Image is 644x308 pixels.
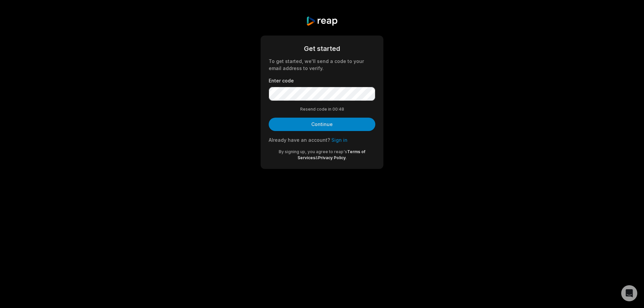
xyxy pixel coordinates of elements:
[621,285,637,301] div: Open Intercom Messenger
[269,58,375,72] div: To get started, we'll send a code to your email address to verify.
[298,149,366,160] a: Terms of Services
[318,155,346,160] a: Privacy Policy
[339,106,344,112] span: 48
[306,16,338,26] img: reap
[269,77,375,84] label: Enter code
[269,137,330,143] span: Already have an account?
[279,149,347,154] span: By signing up, you agree to reap's
[331,137,347,143] a: Sign in
[315,155,318,160] span: &
[269,118,375,131] button: Continue
[269,106,375,112] div: Resend code in 00:
[269,44,375,54] div: Get started
[346,155,347,160] span: .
